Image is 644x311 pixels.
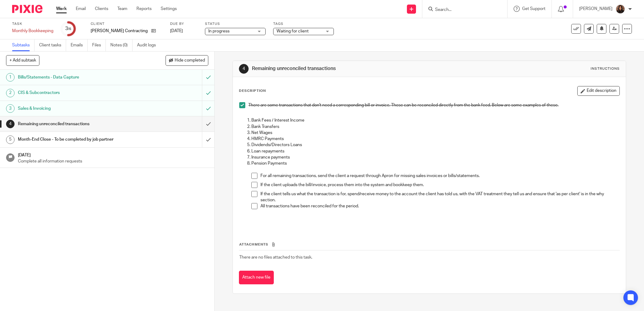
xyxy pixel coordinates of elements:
[251,124,619,130] p: Bank Transfers
[260,191,619,203] p: If the client tells us what the transaction is for, spend/receive money to the account the client...
[205,22,266,26] label: Status
[251,130,619,136] p: Net Wages
[252,65,442,72] h1: Remaining unreconciled transactions
[239,89,266,93] p: Description
[251,154,619,160] p: Insurance payments
[239,255,312,259] span: There are no files attached to this task.
[39,39,66,51] a: Client tasks
[239,243,268,246] span: Attachments
[95,6,108,12] a: Clients
[92,39,106,51] a: Files
[110,39,132,51] a: Notes (0)
[6,55,39,65] button: + Add subtask
[6,73,15,82] div: 1
[65,25,71,32] div: 3
[76,6,86,12] a: Email
[170,29,183,33] span: [DATE]
[248,102,619,108] p: There are some transactions that don't need a corresponding bill or invoice. These can be reconci...
[434,7,489,13] input: Search
[251,142,619,148] p: Dividends/Directors Loans
[260,182,619,188] p: If the client uploads the bill/invoice, process them into the system and bookkeep them.
[18,104,137,113] h1: Sales & Invoicing
[273,22,334,26] label: Tags
[91,28,148,34] p: [PERSON_NAME] Contracting Ltd
[251,148,619,154] p: Loan repayments
[239,64,249,74] div: 4
[239,271,274,284] button: Attach new file
[12,5,42,13] img: Pixie
[251,117,619,123] p: Bank Fees / Interest Income
[161,6,177,12] a: Settings
[68,27,71,31] small: /6
[579,6,612,12] p: [PERSON_NAME]
[56,6,67,12] a: Work
[6,120,15,128] div: 4
[166,55,208,65] button: Hide completed
[6,104,15,113] div: 3
[91,22,163,26] label: Client
[18,151,208,158] h1: [DATE]
[277,29,309,33] span: Waiting for client
[18,119,137,129] h1: Remaining unreconciled transactions
[18,135,137,144] h1: Month-End Close - To be completed by job partner
[591,66,620,71] div: Instructions
[251,160,619,166] p: Pension Payments
[577,86,620,96] button: Edit description
[615,4,625,14] img: Headshot.jpg
[260,173,619,179] p: For all remaining transactions, send the client a request through Apron for missing sales invoice...
[117,6,127,12] a: Team
[137,39,160,51] a: Audit logs
[136,6,152,12] a: Reports
[522,7,545,11] span: Get Support
[208,29,230,33] span: In progress
[18,158,208,164] p: Complete all information requests
[12,28,53,34] div: Monthly Bookkeeping
[18,73,137,82] h1: Bills/Statements - Data Capture
[18,88,137,97] h1: CIS & Subcontractors
[6,135,15,144] div: 5
[170,22,197,26] label: Due by
[6,89,15,97] div: 2
[12,22,53,26] label: Task
[12,39,35,51] a: Subtasks
[260,203,619,209] p: All transactions have been reconciled for the period.
[71,39,88,51] a: Emails
[175,58,205,63] span: Hide completed
[251,136,619,142] p: HMRC Payments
